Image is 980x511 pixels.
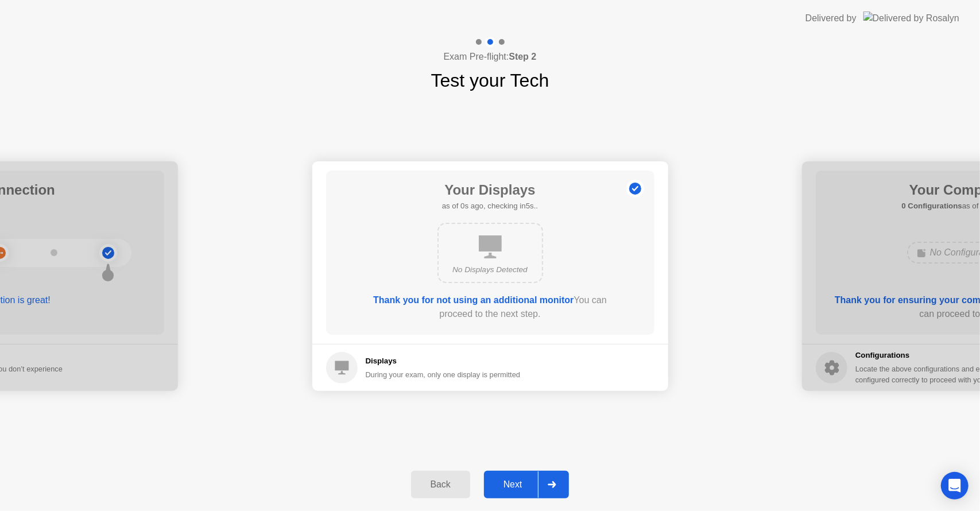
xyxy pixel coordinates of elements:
div: During your exam, only one display is permitted [366,369,521,380]
h5: Displays [366,355,521,367]
button: Back [411,471,470,498]
img: Delivered by Rosalyn [863,11,959,25]
h5: as of 0s ago, checking in5s.. [442,200,538,212]
b: Step 2 [509,52,536,61]
div: You can proceed to the next step. [359,293,622,321]
button: Next [484,471,570,498]
b: Thank you for not using an additional monitor [373,295,574,305]
div: Next [487,479,539,490]
h4: Exam Pre-flight: [444,50,537,64]
div: Back [415,479,467,490]
div: Open Intercom Messenger [941,472,969,500]
div: Delivered by [805,11,857,25]
h1: Your Displays [442,180,538,200]
div: No Displays Detected [448,264,533,276]
h1: Test your Tech [431,67,549,94]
